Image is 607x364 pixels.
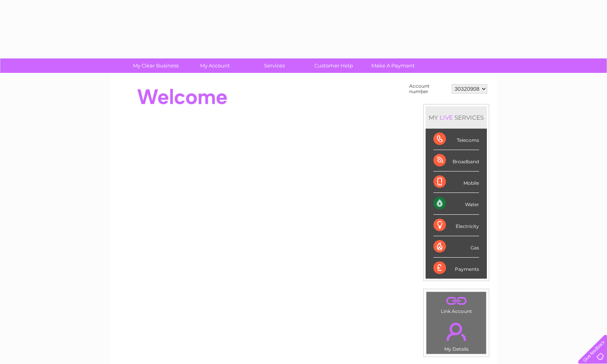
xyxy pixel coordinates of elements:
div: LIVE [438,114,454,121]
a: Make A Payment [361,58,425,73]
td: Account number [407,81,450,96]
div: Payments [433,258,479,279]
div: Mobile [433,171,479,193]
div: Electricity [433,215,479,236]
div: Gas [433,236,479,258]
a: . [428,318,484,345]
td: My Details [426,316,486,354]
div: Telecoms [433,129,479,150]
div: Broadband [433,150,479,171]
a: Services [242,58,307,73]
a: . [428,294,484,307]
a: My Account [183,58,247,73]
div: MY SERVICES [426,106,487,129]
div: Water [433,193,479,214]
a: Customer Help [302,58,366,73]
td: Link Account [426,292,486,316]
a: My Clear Business [124,58,188,73]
